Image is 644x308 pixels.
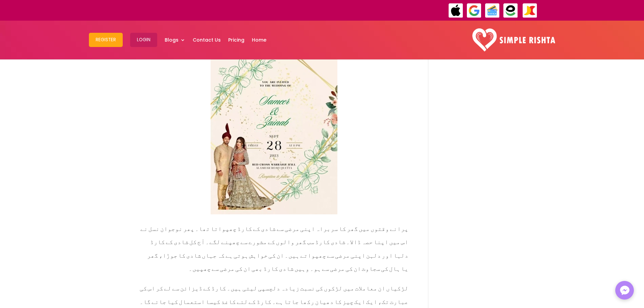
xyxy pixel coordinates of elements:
a: Home [252,22,266,57]
span: پرانے وقتوں میں گھر کا سربراہ اپنی مرضی سے شادی کے کارڈ چھپواتا تھا۔ پھر نوجوان نسل نے اس میں اپن... [140,219,408,275]
a: Login [130,22,157,57]
button: Register [89,33,123,47]
img: JazzCash-icon [522,3,538,18]
a: Blogs [165,22,185,57]
a: Pricing [228,22,244,57]
img: EasyPaisa-icon [503,3,518,18]
img: Credit Cards [485,3,500,18]
img: Messenger [618,284,631,297]
img: english shadi card [211,56,337,214]
a: Contact Us [193,22,221,57]
button: Login [130,33,157,47]
a: Register [89,22,123,57]
img: ApplePay-icon [448,3,463,18]
img: GooglePay-icon [467,3,482,18]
